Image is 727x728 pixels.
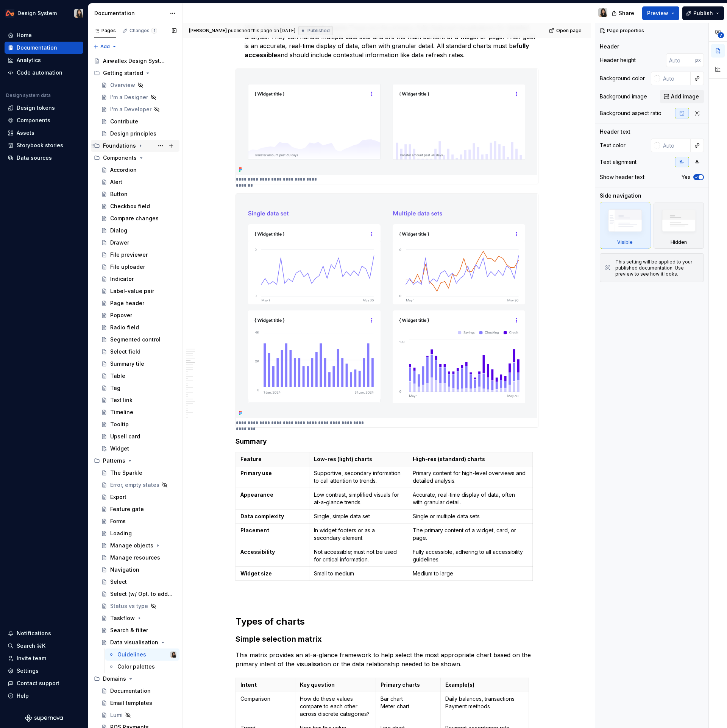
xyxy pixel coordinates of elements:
a: Checkbox field [98,200,179,212]
a: Airwallex Design System [91,55,179,67]
div: Manage resources [110,554,160,561]
a: Compare changes [98,212,179,224]
strong: Data complexity [240,513,284,519]
div: Components [17,117,50,124]
img: 0733df7c-e17f-4421-95a9-ced236ef1ff0.png [5,9,14,18]
div: Compare changes [110,215,159,222]
img: Xiangjun [598,8,607,17]
p: Bar chart Meter chart [381,695,436,710]
p: How do these values compare to each other across discrete categories? [300,695,371,718]
div: Tag [110,384,120,392]
p: Feature [240,455,304,463]
div: Manage objects [110,542,153,549]
div: Header text [600,128,630,136]
div: Documentation [17,44,57,51]
input: Auto [666,53,695,67]
img: Xiangjun [170,652,176,658]
a: Drawer [98,237,179,249]
p: Low-res (light) charts [314,455,404,463]
div: Error, empty states [110,481,159,489]
p: This matrix provides an at-a-glance framework to help select the most appropriate chart based on ... [236,650,538,669]
div: The Sparkle [110,469,142,477]
div: Text color [600,142,626,149]
div: Code automation [17,69,62,76]
div: Header [600,43,619,50]
img: f9140086-2b94-45b7-aa3c-d0771a7e9f31.png [236,194,537,418]
div: Components [103,154,137,162]
div: Background aspect ratio [600,109,661,117]
div: Components [91,152,179,164]
div: Design tokens [17,104,55,112]
div: Data visualisation [110,639,158,646]
a: Analytics [5,54,83,66]
div: Checkbox field [110,203,150,210]
span: Published [307,28,330,34]
a: Home [5,29,83,41]
p: Fully accessible, adhering to all accessibility guidelines. [413,548,528,563]
div: Search & filter [110,627,148,634]
div: Color palettes [117,663,155,670]
div: Hidden [654,203,704,249]
a: The Sparkle [98,467,179,479]
a: Tooltip [98,418,179,430]
p: Comparison [240,695,290,703]
div: This setting will be applied to your published documentation. Use preview to see how it looks. [615,259,699,277]
a: Status vs type [98,600,179,612]
a: Popover [98,309,179,321]
div: Design principles [110,130,156,137]
a: Taskflow [98,612,179,624]
a: Accordion [98,164,179,176]
span: 1 [151,28,157,34]
div: Status vs type [110,602,148,610]
strong: Accessibility [240,549,275,555]
a: Alert [98,176,179,188]
a: Search & filter [98,624,179,636]
button: Search ⌘K [5,640,83,652]
a: Feature gate [98,503,179,515]
div: Timeline [110,408,133,416]
strong: Primary use [240,470,272,476]
div: Documentation [110,687,151,695]
h4: Summary [236,437,538,446]
a: Widget [98,443,179,455]
div: Navigation [110,566,139,574]
a: Select (w/ Opt. to add new) [98,588,179,600]
a: Timeline [98,406,179,418]
span: Add image [671,93,699,100]
div: Analytics [17,56,41,64]
a: Design tokens [5,102,83,114]
div: Invite team [17,655,46,662]
div: Airwallex Design System [103,57,165,65]
div: Popover [110,312,132,319]
strong: Appearance [240,491,273,498]
a: Select field [98,346,179,358]
a: Label-value pair [98,285,179,297]
div: Visible [600,203,651,249]
a: Manage resources [98,552,179,564]
span: Share [619,9,634,17]
img: Xiangjun [74,9,83,18]
a: Documentation [98,685,179,697]
div: Indicator [110,275,134,283]
div: Settings [17,667,39,675]
input: Auto [660,139,691,152]
a: Text link [98,394,179,406]
span: Add [100,44,110,50]
div: Table [110,372,125,380]
div: Email templates [110,699,152,707]
div: Design system data [6,92,51,98]
button: Contact support [5,677,83,689]
a: Lumi [98,709,179,721]
div: File uploader [110,263,145,271]
div: Data sources [17,154,52,162]
div: Contact support [17,680,59,687]
a: Upsell card [98,430,179,443]
button: Design SystemXiangjun [2,5,86,21]
a: Data sources [5,152,83,164]
div: Widget [110,445,129,452]
div: Home [17,31,32,39]
a: Error, empty states [98,479,179,491]
div: Documentation [94,9,166,17]
a: Forms [98,515,179,527]
div: Dialog [110,227,127,234]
